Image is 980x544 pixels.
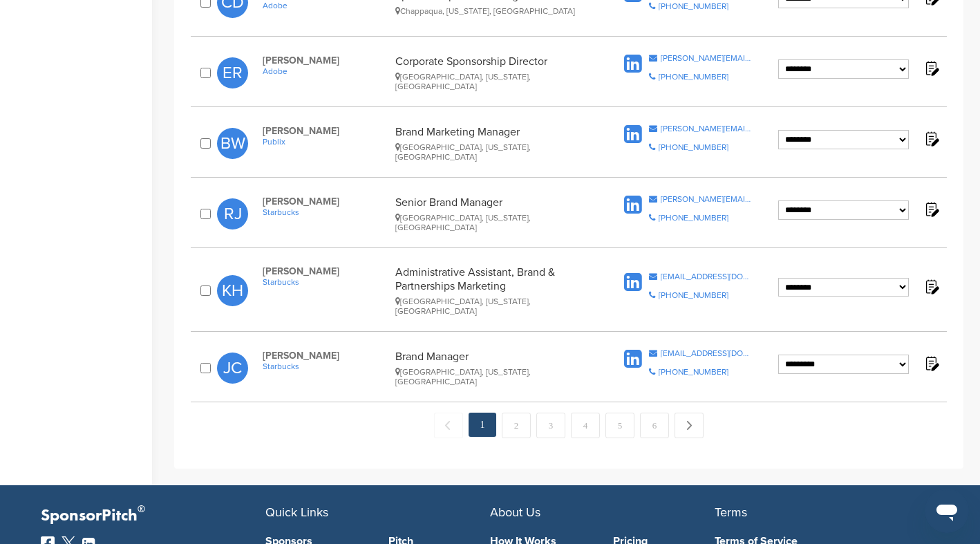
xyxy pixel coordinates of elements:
div: Senior Brand Manager [395,196,592,232]
div: [PHONE_NUMBER] [659,291,728,299]
em: 1 [469,413,496,437]
a: Adobe [263,66,388,76]
a: 4 [571,413,600,438]
span: BW [217,128,248,159]
a: Publix [263,137,388,147]
div: [PHONE_NUMBER] [659,368,728,376]
a: 6 [640,413,669,438]
span: [PERSON_NAME] [263,196,388,207]
img: Notes [923,130,940,147]
span: RJ [217,198,248,229]
div: Brand Marketing Manager [395,125,592,162]
span: ← Previous [434,413,463,438]
div: [PHONE_NUMBER] [659,214,728,222]
span: ® [138,500,145,518]
a: 5 [605,413,634,438]
a: 2 [502,413,531,438]
a: Starbucks [263,277,388,287]
div: [PERSON_NAME][EMAIL_ADDRESS][DOMAIN_NAME] [661,195,753,203]
span: [PERSON_NAME] [263,265,388,277]
span: ER [217,57,248,88]
div: Chappaqua, [US_STATE], [GEOGRAPHIC_DATA] [395,6,592,16]
div: [GEOGRAPHIC_DATA], [US_STATE], [GEOGRAPHIC_DATA] [395,142,592,162]
span: JC [217,353,248,384]
p: SponsorPitch [41,506,265,526]
div: [GEOGRAPHIC_DATA], [US_STATE], [GEOGRAPHIC_DATA] [395,72,592,91]
img: Notes [923,355,940,372]
a: Next → [675,413,704,438]
span: KH [217,275,248,306]
a: 3 [536,413,565,438]
div: [PHONE_NUMBER] [659,73,728,81]
div: [PHONE_NUMBER] [659,2,728,10]
img: Notes [923,59,940,77]
span: Terms [715,505,747,520]
span: [PERSON_NAME] [263,125,388,137]
img: Notes [923,278,940,295]
a: Adobe [263,1,388,10]
img: Notes [923,200,940,218]
span: About Us [490,505,540,520]
span: Quick Links [265,505,328,520]
div: [GEOGRAPHIC_DATA], [US_STATE], [GEOGRAPHIC_DATA] [395,297,592,316]
iframe: Button to launch messaging window [925,489,969,533]
div: Brand Manager [395,350,592,386]
div: [PERSON_NAME][EMAIL_ADDRESS][DOMAIN_NAME] [661,54,753,62]
div: [EMAIL_ADDRESS][DOMAIN_NAME] [661,272,753,281]
div: [PERSON_NAME][EMAIL_ADDRESS][PERSON_NAME][DOMAIN_NAME] [661,124,753,133]
div: [PHONE_NUMBER] [659,143,728,151]
div: [GEOGRAPHIC_DATA], [US_STATE], [GEOGRAPHIC_DATA] [395,367,592,386]
span: [PERSON_NAME] [263,350,388,362]
div: Corporate Sponsorship Director [395,55,592,91]
div: [EMAIL_ADDRESS][DOMAIN_NAME] [661,349,753,357]
a: Starbucks [263,207,388,217]
div: [GEOGRAPHIC_DATA], [US_STATE], [GEOGRAPHIC_DATA] [395,213,592,232]
div: Administrative Assistant, Brand & Partnerships Marketing [395,265,592,316]
a: Starbucks [263,362,388,371]
span: [PERSON_NAME] [263,55,388,66]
